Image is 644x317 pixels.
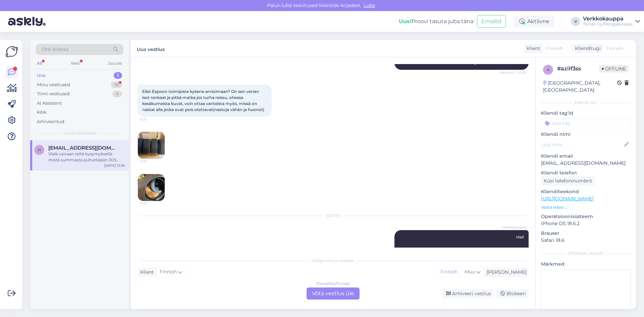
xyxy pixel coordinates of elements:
[541,110,631,117] p: Kliendi tag'id
[138,258,529,264] div: Valige keel ja vastake
[137,44,165,53] label: Uus vestlus
[112,91,122,97] div: 4
[541,169,631,176] p: Kliendi telefon
[541,196,594,202] a: [URL][DOMAIN_NAME]
[138,269,154,276] div: Klient
[111,82,122,88] div: 16
[606,45,624,52] span: Finnish
[541,100,631,106] div: Kliendi info
[541,153,631,160] p: Kliendi email
[140,117,165,122] span: 17:17
[160,268,177,276] span: Finnish
[138,132,165,159] img: Attachment
[5,45,18,58] img: Askly Logo
[541,220,631,227] p: iPhone OS 18.6.2
[437,267,461,277] div: Finnish
[524,45,540,52] div: Klient
[362,2,377,8] span: Luba
[36,59,43,68] div: All
[64,130,95,136] span: Uued vestlused
[541,251,631,257] div: [PERSON_NAME]
[514,15,555,28] div: Aktiivne
[477,15,506,28] button: Emailid
[543,80,617,94] div: [GEOGRAPHIC_DATA], [GEOGRAPHIC_DATA]
[465,269,475,275] span: Muu
[571,17,580,26] div: V
[37,109,47,116] div: Kõik
[557,65,599,73] div: # azilf3ss
[583,16,633,21] div: Verkkokauppa
[496,289,529,298] div: Blokeeri
[37,118,64,125] div: Arhiveeritud
[541,261,631,268] p: Märkmed
[541,204,631,210] p: Vaata edasi ...
[69,59,81,68] div: Web
[501,225,527,230] span: Verkkokauppa
[442,289,494,298] div: Arhiveeri vestlus
[140,159,165,164] span: 17:17
[38,147,41,152] span: h
[599,65,629,72] span: Offline
[399,18,412,24] b: Uus!
[583,21,633,27] div: Teinari Oy/Rengaskirppis
[37,100,62,107] div: AI Assistent
[541,176,595,186] div: Küsi telefoninumbrit
[547,67,550,72] span: a
[138,213,529,219] div: [DATE]
[541,160,631,167] p: [EMAIL_ADDRESS][DOMAIN_NAME]
[142,89,264,112] span: Eikö Espoon toimipiste kykene arvioimaan? On sen verran isot renkaat ja pitkä matka jos turha rei...
[37,72,46,79] div: Uus
[48,145,118,151] span: harrisirpa@gmail.com
[48,151,125,163] div: Vielä vaivaan teitä kysymyksellä: mistä summasta puhuttaisiin JOS nämä olisi täydelliset, ilman v...
[500,70,527,75] span: Nähtud ✓ 14:50
[541,131,631,138] p: Kliendi nimi
[37,82,70,88] div: Minu vestlused
[316,281,350,287] div: Finnish to Finnish
[541,141,623,148] input: Lisa nimi
[399,17,474,25] div: Proovi tasuta juba täna:
[541,213,631,220] p: Operatsioonisüsteem
[307,287,360,300] div: Võta vestlus üle
[42,46,68,53] span: Otsi kliente
[114,72,122,79] div: 1
[541,230,631,237] p: Brauser
[572,45,601,52] div: Klienditugi
[140,201,165,206] span: 17:17
[138,174,165,201] img: Attachment
[37,91,70,97] div: Tiimi vestlused
[583,16,640,27] a: VerkkokauppaTeinari Oy/Rengaskirppis
[104,163,125,168] div: [DATE] 13:36
[541,118,631,128] input: Lisa tag
[484,269,527,276] div: [PERSON_NAME]
[541,237,631,244] p: Safari 18.6
[546,45,563,52] span: Finnish
[541,188,631,195] p: Klienditeekond
[107,59,123,68] div: Socials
